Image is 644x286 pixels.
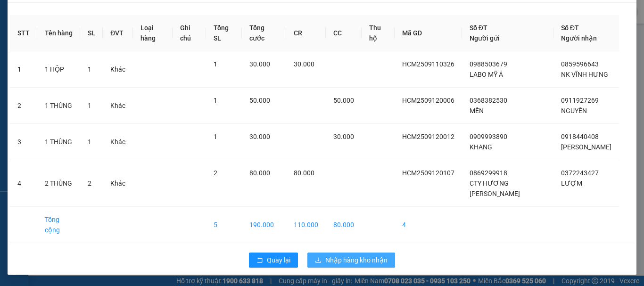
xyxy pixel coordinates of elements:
[249,60,270,68] span: 30.000
[561,60,599,68] span: 0859596643
[206,207,242,243] td: 5
[286,207,326,243] td: 110.000
[37,160,80,207] td: 2 THÙNG
[402,60,454,68] span: HCM2509110326
[37,51,80,88] td: 1 HỘP
[80,15,103,51] th: SL
[37,124,80,160] td: 1 THÙNG
[249,133,270,140] span: 30.000
[249,253,298,268] button: rollbackQuay lại
[561,180,582,187] span: LƯỢM
[315,257,322,264] span: download
[561,133,599,140] span: 0918440408
[88,102,91,109] span: 1
[88,138,91,146] span: 1
[561,24,579,32] span: Số ĐT
[103,124,133,160] td: Khác
[470,107,484,114] span: MẾN
[103,88,133,124] td: Khác
[395,15,462,51] th: Mã GD
[242,15,286,51] th: Tổng cước
[333,133,354,140] span: 30.000
[37,207,80,243] td: Tổng cộng
[561,97,599,104] span: 0911927269
[402,97,454,104] span: HCM2509120006
[214,97,217,104] span: 1
[242,207,286,243] td: 190.000
[395,207,462,243] td: 4
[294,169,314,177] span: 80.000
[88,65,91,73] span: 1
[173,15,206,51] th: Ghi chú
[10,124,37,160] td: 3
[470,34,500,42] span: Người gửi
[470,180,520,197] span: CTY HƯƠNG [PERSON_NAME]
[333,97,354,104] span: 50.000
[325,255,388,265] span: Nhập hàng kho nhận
[10,15,37,51] th: STT
[326,207,362,243] td: 80.000
[470,169,507,177] span: 0869299918
[362,15,395,51] th: Thu hộ
[561,169,599,177] span: 0372243427
[214,169,217,177] span: 2
[402,133,454,140] span: HCM2509120012
[561,107,587,114] span: NGUYÊN
[307,253,395,268] button: downloadNhập hàng kho nhận
[133,15,173,51] th: Loại hàng
[470,24,487,32] span: Số ĐT
[214,60,217,68] span: 1
[326,15,362,51] th: CC
[103,160,133,207] td: Khác
[470,71,503,78] span: LABO MỸ Á
[88,180,91,187] span: 2
[402,169,454,177] span: HCM2509120107
[10,51,37,88] td: 1
[10,160,37,207] td: 4
[294,60,314,68] span: 30.000
[470,133,507,140] span: 0909993890
[561,71,608,78] span: NK VĨNH HƯNG
[561,143,611,151] span: [PERSON_NAME]
[561,34,597,42] span: Người nhận
[103,15,133,51] th: ĐVT
[37,88,80,124] td: 1 THÙNG
[470,97,507,104] span: 0368382530
[37,15,80,51] th: Tên hàng
[103,51,133,88] td: Khác
[206,15,242,51] th: Tổng SL
[249,97,270,104] span: 50.000
[10,88,37,124] td: 2
[267,255,290,265] span: Quay lại
[286,15,326,51] th: CR
[249,169,270,177] span: 80.000
[470,143,492,151] span: KHANG
[470,60,507,68] span: 0988503679
[214,133,217,140] span: 1
[256,257,263,264] span: rollback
